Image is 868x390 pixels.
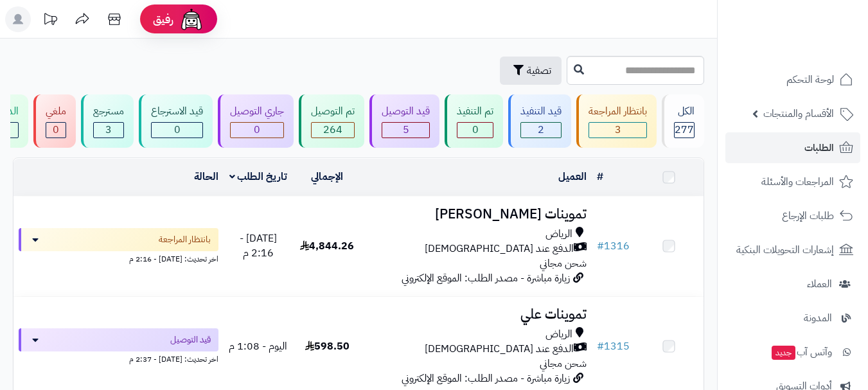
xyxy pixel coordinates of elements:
[194,169,218,184] a: الحالة
[500,57,562,85] button: تصفية
[574,94,659,148] a: بانتظار المراجعة 3
[311,104,355,119] div: تم التوصيل
[159,233,211,246] span: بانتظار المراجعة
[425,342,574,357] span: الدفع عند [DEMOGRAPHIC_DATA]
[597,339,604,354] span: #
[659,94,707,148] a: الكل277
[136,94,215,148] a: قيد الاسترجاع 0
[425,242,574,256] span: الدفع عند [DEMOGRAPHIC_DATA]
[311,169,343,184] a: الإجمالي
[472,122,479,137] span: 0
[323,122,342,137] span: 264
[382,104,430,119] div: قيد التوصيل
[725,235,860,265] a: إشعارات التحويلات البنكية
[296,94,367,148] a: تم التوصيل 264
[19,351,218,365] div: اخر تحديث: [DATE] - 2:37 م
[545,327,572,342] span: الرياض
[763,105,834,123] span: الأقسام والمنتجات
[589,104,647,119] div: بانتظار المراجعة
[781,32,856,59] img: logo-2.png
[725,64,860,95] a: لوحة التحكم
[674,104,695,119] div: الكل
[786,71,834,89] span: لوحة التحكم
[151,104,203,119] div: قيد الاسترجاع
[305,339,350,354] span: 598.50
[772,346,795,360] span: جديد
[675,122,694,137] span: 277
[240,231,277,261] span: [DATE] - 2:16 م
[442,94,506,148] a: تم التنفيذ 0
[725,200,860,231] a: طلبات الإرجاع
[520,104,562,119] div: قيد التنفيذ
[231,123,283,137] div: 0
[527,63,551,78] span: تصفية
[782,207,834,225] span: طلبات الإرجاع
[804,309,832,327] span: المدونة
[540,256,587,271] span: شحن مجاني
[725,269,860,299] a: العملاء
[597,238,604,254] span: #
[589,123,646,137] div: 3
[402,270,570,286] span: زيارة مباشرة - مصدر الطلب: الموقع الإلكتروني
[94,123,123,137] div: 3
[457,104,493,119] div: تم التنفيذ
[457,123,493,137] div: 0
[382,123,429,137] div: 5
[597,238,630,254] a: #1316
[215,94,296,148] a: جاري التوصيل 0
[254,122,260,137] span: 0
[31,94,78,148] a: ملغي 0
[179,6,204,32] img: ai-face.png
[230,104,284,119] div: جاري التوصيل
[804,139,834,157] span: الطلبات
[53,122,59,137] span: 0
[558,169,587,184] a: العميل
[105,122,112,137] span: 3
[367,94,442,148] a: قيد التوصيل 5
[725,303,860,333] a: المدونة
[538,122,544,137] span: 2
[770,343,832,361] span: وآتس آب
[34,6,66,35] a: تحديثات المنصة
[153,12,173,27] span: رفيق
[174,122,181,137] span: 0
[403,122,409,137] span: 5
[597,169,603,184] a: #
[736,241,834,259] span: إشعارات التحويلات البنكية
[725,337,860,368] a: وآتس آبجديد
[46,104,66,119] div: ملغي
[615,122,621,137] span: 3
[229,169,288,184] a: تاريخ الطلب
[402,371,570,386] span: زيارة مباشرة - مصدر الطلب: الموقع الإلكتروني
[170,333,211,346] span: قيد التوصيل
[521,123,561,137] div: 2
[152,123,202,137] div: 0
[807,275,832,293] span: العملاء
[540,356,587,371] span: شحن مجاني
[506,94,574,148] a: قيد التنفيذ 2
[46,123,66,137] div: 0
[93,104,124,119] div: مسترجع
[597,339,630,354] a: #1315
[312,123,354,137] div: 264
[725,166,860,197] a: المراجعات والأسئلة
[78,94,136,148] a: مسترجع 3
[761,173,834,191] span: المراجعات والأسئلة
[229,339,287,354] span: اليوم - 1:08 م
[367,307,587,322] h3: تموينات علي
[545,227,572,242] span: الرياض
[300,238,354,254] span: 4,844.26
[19,251,218,265] div: اخر تحديث: [DATE] - 2:16 م
[725,132,860,163] a: الطلبات
[367,207,587,222] h3: تموينات [PERSON_NAME]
